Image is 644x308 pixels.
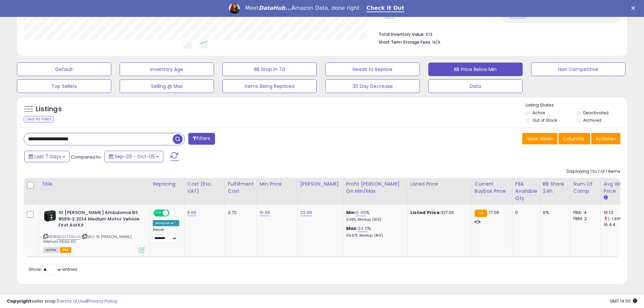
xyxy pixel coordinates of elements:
b: Short Term Storage Fees: [379,39,431,45]
div: Current Buybox Price [475,181,509,195]
div: % [346,226,402,238]
div: Repricing [153,181,182,188]
button: Actions [591,133,620,144]
a: 22.99 [300,209,312,216]
button: Filters [188,133,215,145]
div: [PERSON_NAME] [300,181,340,188]
label: Deactivated [583,110,609,116]
div: FBM: 2 [573,216,596,222]
div: 16.13 [604,210,631,216]
div: 3.72 [228,210,252,216]
small: Prev: 6.56% [510,16,526,20]
span: OFF [168,210,179,216]
img: Profile image for Georgie [229,3,240,14]
i: DataHub... [259,5,291,11]
li: £13 [379,30,615,38]
span: Show: entries [29,266,77,273]
a: 6.60 [187,209,197,216]
div: ASIN: [43,210,145,252]
div: Displaying 1 to 1 of 1 items [567,168,620,175]
div: FBA: 4 [573,210,596,216]
button: Data [428,79,523,93]
img: 51PBnIpB1eL._SL40_.jpg [43,210,57,222]
div: 16.44 [604,222,631,228]
span: ON [154,210,163,216]
div: Listed Price [410,181,469,188]
strong: Copyright [7,298,31,304]
div: 6% [543,210,565,216]
span: Columns [563,135,584,142]
div: Avg Win Price [604,181,628,195]
small: Avg Win Price. [604,195,608,201]
small: Prev: 11 [385,16,395,20]
p: 0.98% Markup (ROI) [346,217,402,222]
small: FBA [475,210,487,217]
span: N/A [432,39,440,45]
div: £17.06 [410,210,467,216]
span: FBA [60,247,71,253]
button: Sep-29 - Oct-05 [104,151,163,162]
div: % [346,210,402,222]
b: Listed Price: [410,209,441,216]
button: BB Drop in 7d [222,63,317,76]
div: Close [631,6,638,10]
div: Amazon AI * [153,220,179,226]
span: Compared to: [71,154,102,160]
div: BB Share 24h. [543,181,568,195]
span: 17.06 [489,209,499,216]
b: Total Inventory Value: [379,31,425,37]
div: Profit [PERSON_NAME] on Min/Max [346,181,405,195]
button: Top Sellers [17,79,111,93]
small: (-1.89%) [608,216,624,221]
button: Non Competitive [531,63,625,76]
a: 15.99 [260,209,270,216]
label: Active [532,110,545,116]
p: Listing States: [526,102,627,109]
button: Inventory Age [120,63,214,76]
label: Archived [583,117,601,123]
button: Last 7 Days [24,151,70,162]
a: Privacy Policy [88,298,117,304]
b: St [PERSON_NAME] Ambulance BS 8599-2:2014 Medium Motor Vehicle First Aid Kit [58,210,141,230]
a: Terms of Use [58,298,87,304]
span: Last 7 Days [34,153,61,160]
button: Selling @ Max [120,79,214,93]
span: 2025-10-13 14:50 GMT [610,298,637,304]
div: Fulfillment Cost [228,181,254,195]
button: Default [17,63,111,76]
div: Num of Comp. [573,181,598,195]
a: 0.49 [356,209,366,216]
span: | SKU: St [PERSON_NAME] Medium Motor Kit [43,234,132,244]
div: seller snap | | [7,298,117,305]
b: Min: [346,209,356,216]
div: Clear All Filters [24,116,54,122]
p: 69.97% Markup (ROI) [346,233,402,238]
button: Needs to Reprice [325,63,420,76]
th: The percentage added to the cost of goods (COGS) that forms the calculator for Min & Max prices. [343,178,407,205]
button: Columns [558,133,590,144]
button: Items Being Repriced [222,79,317,93]
div: Cost (Exc. VAT) [187,181,222,195]
button: Save View [522,133,557,144]
a: 24.11 [358,225,367,232]
div: Min Price [260,181,294,188]
div: Preset: [153,228,179,243]
a: Check It Out [366,5,404,12]
button: 30 Day Decrease [325,79,420,93]
label: Out of Stock [532,117,557,123]
span: Sep-29 - Oct-05 [115,153,155,160]
h5: Listings [36,104,62,114]
div: 0 [515,210,535,216]
div: Meet Amazon Data, done right. [245,5,361,11]
div: FBA Available Qty [515,181,537,202]
span: All listings currently available for purchase on Amazon [43,247,59,253]
b: Max: [346,225,358,232]
a: B00L7S9LU4 [57,234,80,240]
button: BB Price Below Min [428,63,523,76]
div: Title [42,181,147,188]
